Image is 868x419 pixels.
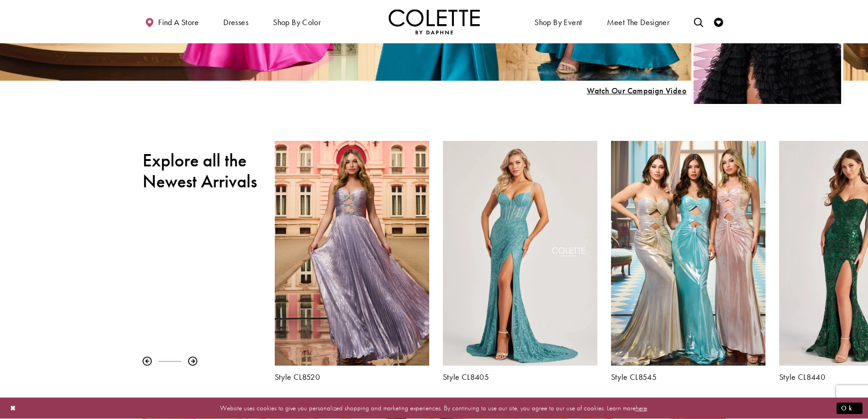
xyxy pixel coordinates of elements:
a: Style CL8520 [275,372,429,382]
div: Colette by Daphne Style No. CL8520 [268,134,436,388]
a: Find a store [143,9,201,34]
a: Meet the designer [605,9,672,34]
span: Shop by color [273,18,321,27]
p: Website uses cookies to give you personalized shopping and marketing experiences. By continuing t... [66,402,802,414]
span: Shop by color [271,9,323,34]
img: Colette by Daphne [389,9,480,34]
div: Colette by Daphne Style No. CL8405 [436,134,604,388]
span: Play Slide #15 Video [586,86,687,95]
span: Shop By Event [532,9,584,34]
a: Style CL8405 [443,372,597,382]
a: Style CL8545 [611,372,765,382]
h2: Explore all the Newest Arrivals [143,150,261,192]
span: Find a store [158,18,199,27]
a: Visit Colette by Daphne Style No. CL8520 Page [275,141,429,366]
span: Dresses [221,9,251,34]
div: Colette by Daphne Style No. CL8545 [604,134,772,388]
span: Dresses [223,18,248,27]
a: here [636,403,647,413]
span: Meet the designer [607,18,670,27]
span: Shop By Event [534,18,582,27]
a: Toggle search [692,9,705,34]
button: Close Dialog [5,400,21,416]
button: Submit Dialog [837,403,863,414]
a: Visit Home Page [389,9,480,34]
a: Visit Colette by Daphne Style No. CL8405 Page [443,141,597,366]
a: Visit Colette by Daphne Style No. CL8545 Page [611,141,765,366]
a: Check Wishlist [712,9,725,34]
